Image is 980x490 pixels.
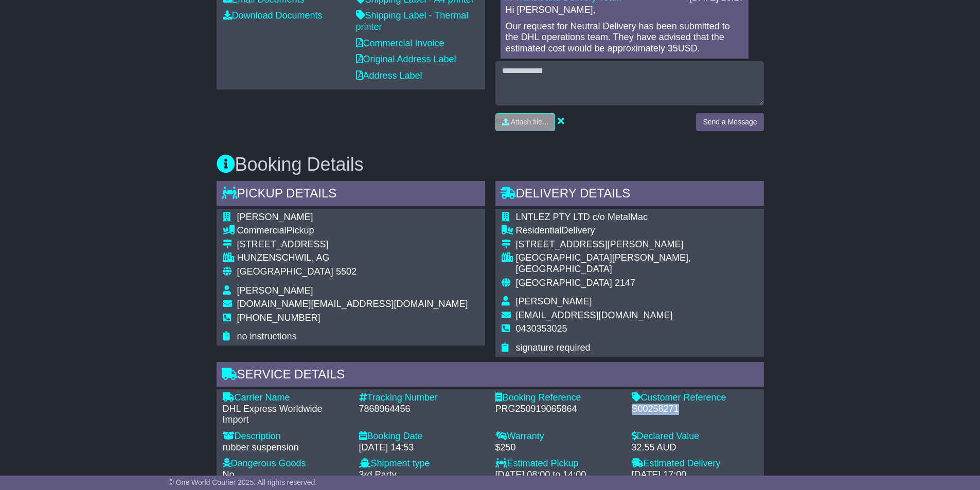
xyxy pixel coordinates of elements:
div: Warranty [495,431,621,442]
span: 5502 [336,266,357,277]
div: Service Details [217,362,764,390]
span: © One World Courier 2025. All rights reserved. [169,478,317,486]
div: [GEOGRAPHIC_DATA][PERSON_NAME], [GEOGRAPHIC_DATA] [516,252,758,275]
div: Booking Date [359,431,485,442]
a: Address Label [356,70,422,81]
a: Original Address Label [356,54,456,64]
span: Residential [516,225,562,235]
span: LNTLEZ PTY LTD c/o MetalMac [516,212,648,222]
div: 32.55 AUD [632,442,758,453]
div: Tracking Number [359,392,485,404]
div: Customer Reference [632,392,758,404]
button: Send a Message [696,113,763,131]
div: Pickup [237,225,468,237]
div: HUNZENSCHWIL, AG [237,252,468,264]
span: signature required [516,342,591,353]
span: Commercial [237,225,287,235]
span: [PHONE_NUMBER] [237,313,320,323]
div: Delivery [516,225,758,237]
div: PRG250919065864 [495,404,621,415]
div: Estimated Pickup [495,458,621,469]
div: [STREET_ADDRESS] [237,239,468,250]
span: No [223,469,235,480]
div: rubber suspension [223,442,349,453]
span: [PERSON_NAME] [237,285,313,296]
h3: Booking Details [217,154,764,175]
p: Our request for Neutral Delivery has been submitted to the DHL operations team. They have advised... [506,21,743,55]
span: [DOMAIN_NAME][EMAIL_ADDRESS][DOMAIN_NAME] [237,299,468,309]
div: S00258271 [632,404,758,415]
a: Commercial Invoice [356,38,444,48]
span: [GEOGRAPHIC_DATA] [516,278,612,288]
div: Estimated Delivery [632,458,758,469]
div: Dangerous Goods [223,458,349,469]
span: [PERSON_NAME] [516,296,592,306]
div: 7868964456 [359,404,485,415]
span: 0430353025 [516,323,567,334]
span: [PERSON_NAME] [237,212,313,222]
span: no instructions [237,331,297,341]
div: Shipment type [359,458,485,469]
span: 2147 [615,278,635,288]
div: Delivery Details [495,181,764,209]
div: $250 [495,442,621,453]
span: [GEOGRAPHIC_DATA] [237,266,333,277]
div: DHL Express Worldwide Import [223,404,349,426]
div: [DATE] 14:53 [359,442,485,453]
span: 3rd Party [359,469,397,480]
a: Download Documents [223,10,323,21]
span: [EMAIL_ADDRESS][DOMAIN_NAME] [516,310,673,320]
div: [DATE] 08:00 to 14:00 [495,469,621,481]
div: Booking Reference [495,392,621,404]
div: Declared Value [632,431,758,442]
p: Hi [PERSON_NAME], [506,5,743,16]
div: Description [223,431,349,442]
div: Carrier Name [223,392,349,404]
a: Shipping Label - Thermal printer [356,10,469,32]
div: [STREET_ADDRESS][PERSON_NAME] [516,239,758,250]
div: [DATE] 17:00 [632,469,758,481]
div: Pickup Details [217,181,485,209]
